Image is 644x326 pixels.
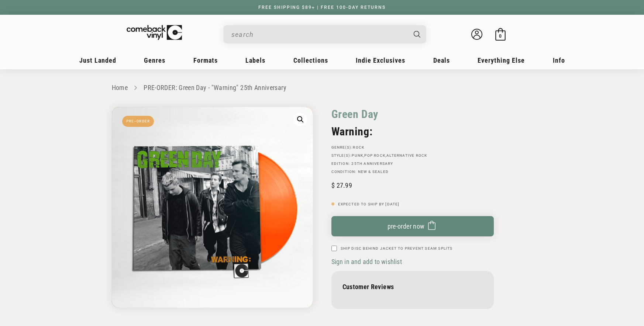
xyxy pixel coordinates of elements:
a: FREE SHIPPING $89+ | FREE 100-DAY RETURNS [251,5,393,10]
a: Punk [352,153,363,157]
span: Sign in and add to wishlist [331,258,402,266]
div: Search [223,25,426,44]
span: Genres [144,56,165,64]
span: Labels [245,56,265,64]
a: Green Day [331,107,378,121]
span: $ [331,181,335,189]
a: Alternative Rock [386,153,427,157]
label: Ship Disc Behind Jacket To Prevent Seam Splits [341,246,453,251]
a: Rock [353,145,364,149]
span: Pre-Order [122,116,154,127]
p: Edition: 25th Anniversary [331,162,494,166]
span: pre-order now [388,222,425,230]
span: Indie Exclusives [356,56,405,64]
input: search [231,27,406,42]
nav: breadcrumbs [112,83,533,93]
span: Info [553,56,565,64]
span: Expected To Ship By [DATE] [338,202,400,206]
span: Everything Else [478,56,525,64]
button: pre-order now [331,216,494,236]
span: Deals [433,56,450,64]
span: 27.99 [331,181,352,189]
a: Home [112,84,128,91]
h2: Warning: [331,125,494,138]
span: 0 [499,33,502,39]
span: Formats [193,56,218,64]
p: Customer Reviews [342,283,483,291]
p: STYLE(S): , , [331,153,494,158]
button: Sign in and add to wishlist [331,257,404,266]
span: Collections [293,56,328,64]
p: GENRE(S): [331,145,494,150]
p: Condition: New & Sealed [331,170,494,174]
a: Pop Rock [364,153,385,157]
span: Just Landed [79,56,116,64]
a: PRE-ORDER: Green Day - "Warning" 25th Anniversary [144,84,286,91]
button: Search [407,25,427,44]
